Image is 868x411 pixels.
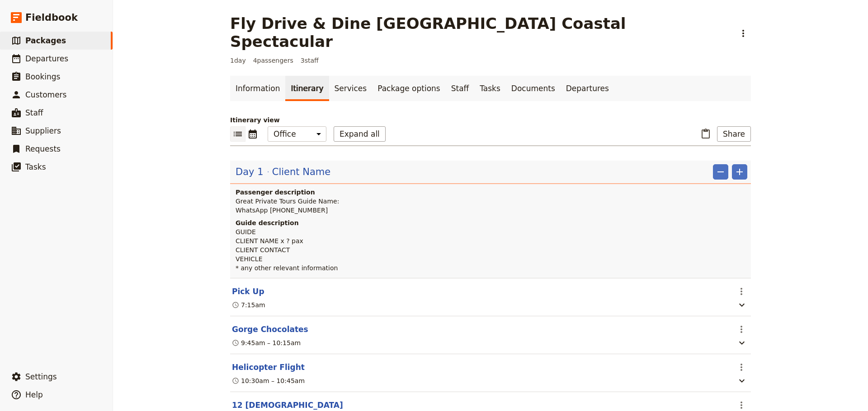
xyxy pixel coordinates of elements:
[232,400,343,411] button: Edit this itinerary item
[25,11,78,24] span: Fieldbook
[285,76,329,101] a: Itinerary
[232,376,305,385] div: 10:30am – 10:45am
[25,372,57,381] span: Settings
[713,164,728,180] button: Remove
[734,284,749,299] button: Actions
[25,36,66,45] span: Packages
[474,76,506,101] a: Tasks
[236,188,747,197] h4: Passenger description
[230,56,246,65] span: 1 day
[236,165,330,179] button: Edit day information
[446,76,475,101] a: Staff
[245,126,260,142] button: Calendar view
[736,26,751,41] button: Actions
[232,324,308,335] button: Edit this itinerary item
[372,76,445,101] a: Package options
[25,108,43,117] span: Staff
[236,197,747,215] p: Great Private Tours Guide Name: WhatsApp [PHONE_NUMBER]
[25,144,61,153] span: Requests
[230,14,730,51] h1: Fly Drive & Dine [GEOGRAPHIC_DATA] Coastal Spectacular
[561,76,614,101] a: Departures
[272,165,330,179] span: Client Name
[506,76,561,101] a: Documents
[232,300,265,309] div: 7:15am
[25,54,68,63] span: Departures
[698,126,713,142] button: Paste itinerary item
[329,76,373,101] a: Services
[25,90,66,99] span: Customers
[25,162,46,171] span: Tasks
[236,165,264,179] span: Day 1
[734,360,749,375] button: Actions
[230,126,245,142] button: List view
[334,126,386,142] button: Expand all
[236,227,747,272] p: GUIDE CLIENT NAME x ? pax CLIENT CONTACT VEHICLE * any other relevant information
[734,322,749,337] button: Actions
[232,338,301,347] div: 9:45am – 10:15am
[236,218,747,227] h4: Guide description
[25,126,61,135] span: Suppliers
[253,56,293,65] span: 4 passengers
[232,286,264,297] button: Edit this itinerary item
[717,126,751,142] button: Share
[25,390,43,399] span: Help
[301,56,319,65] span: 3 staff
[232,362,305,373] button: Edit this itinerary item
[230,76,285,101] a: Information
[230,115,751,125] p: Itinerary view
[732,164,747,180] button: Add
[25,72,60,81] span: Bookings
